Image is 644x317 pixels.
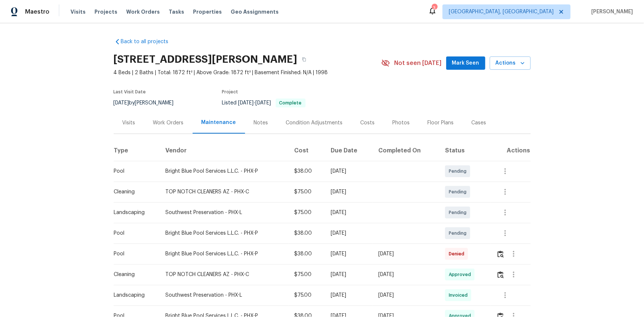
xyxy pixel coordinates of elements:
[395,59,442,67] span: Not seen [DATE]
[114,188,154,196] div: Cleaning
[472,119,486,127] div: Cases
[295,271,319,278] div: $75.00
[165,271,282,278] div: TOP NOTCH CLEANERS AZ - PHX-C
[496,245,505,263] button: Review Icon
[165,209,282,216] div: Southwest Preservation - PHX-L
[202,119,236,126] div: Maintenance
[114,140,160,161] th: Type
[325,140,372,161] th: Due Date
[94,8,117,15] span: Projects
[295,168,319,175] div: $38.00
[378,292,434,299] div: [DATE]
[378,250,434,258] div: [DATE]
[165,188,282,196] div: TOP NOTCH CLEANERS AZ - PHX-C
[114,230,154,237] div: Pool
[238,100,271,106] span: -
[432,4,437,12] div: 3
[114,100,129,106] span: [DATE]
[165,292,282,299] div: Southwest Preservation - PHX-L
[222,100,306,106] span: Listed
[193,8,222,15] span: Properties
[331,292,366,299] div: [DATE]
[449,188,469,196] span: Pending
[588,8,633,15] span: [PERSON_NAME]
[295,230,319,237] div: $38.00
[114,38,185,45] a: Back to all projects
[25,8,49,15] span: Maestro
[114,250,154,258] div: Pool
[331,230,366,237] div: [DATE]
[159,140,288,161] th: Vendor
[289,140,325,161] th: Cost
[497,271,504,278] img: Review Icon
[114,292,154,299] div: Landscaping
[165,230,282,237] div: Bright Blue Pool Services L.L.C. - PHX-P
[295,250,319,258] div: $38.00
[331,271,366,278] div: [DATE]
[449,168,469,175] span: Pending
[222,90,238,94] span: Project
[114,56,297,63] h2: [STREET_ADDRESS][PERSON_NAME]
[114,90,146,94] span: Last Visit Date
[153,119,184,127] div: Work Orders
[276,101,305,105] span: Complete
[114,69,381,76] span: 4 Beds | 2 Baths | Total: 1872 ft² | Above Grade: 1872 ft² | Basement Finished: N/A | 1998
[378,271,434,278] div: [DATE]
[123,119,135,127] div: Visits
[126,8,160,15] span: Work Orders
[169,9,184,14] span: Tasks
[70,8,86,15] span: Visits
[449,292,471,299] span: Invoiced
[295,209,319,216] div: $75.00
[331,188,366,196] div: [DATE]
[497,251,504,258] img: Review Icon
[452,59,479,68] span: Mark Seen
[428,119,454,127] div: Floor Plans
[490,56,531,70] button: Actions
[165,168,282,175] div: Bright Blue Pool Services L.L.C. - PHX-P
[496,266,505,283] button: Review Icon
[449,209,469,216] span: Pending
[331,209,366,216] div: [DATE]
[114,271,154,278] div: Cleaning
[256,100,271,106] span: [DATE]
[439,140,490,161] th: Status
[449,250,467,258] span: Denied
[372,140,440,161] th: Completed On
[114,168,154,175] div: Pool
[331,250,366,258] div: [DATE]
[231,8,279,15] span: Geo Assignments
[295,292,319,299] div: $75.00
[496,59,525,68] span: Actions
[361,119,375,127] div: Costs
[286,119,343,127] div: Condition Adjustments
[238,100,254,106] span: [DATE]
[165,250,282,258] div: Bright Blue Pool Services L.L.C. - PHX-P
[449,230,469,237] span: Pending
[114,99,183,107] div: by [PERSON_NAME]
[297,53,311,66] button: Copy Address
[449,8,554,15] span: [GEOGRAPHIC_DATA], [GEOGRAPHIC_DATA]
[114,209,154,216] div: Landscaping
[331,168,366,175] div: [DATE]
[295,188,319,196] div: $75.00
[490,140,531,161] th: Actions
[446,56,485,70] button: Mark Seen
[393,119,410,127] div: Photos
[254,119,268,127] div: Notes
[449,271,474,278] span: Approved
